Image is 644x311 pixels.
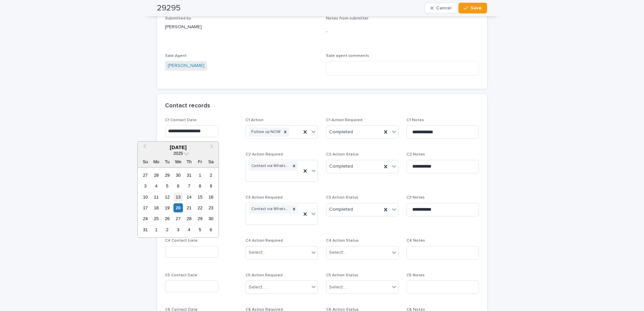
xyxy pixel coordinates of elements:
div: Choose Tuesday, August 12th, 2025 [163,193,172,202]
button: Next Month [207,142,218,153]
div: Choose Saturday, August 2nd, 2025 [206,171,216,180]
div: Choose Saturday, September 6th, 2025 [206,225,216,234]
button: Save [458,3,487,13]
div: Tu [163,157,172,166]
div: Choose Tuesday, August 26th, 2025 [163,214,172,223]
span: C3 Action Status [326,196,358,200]
div: Th [185,157,194,166]
h2: 29295 [157,3,181,13]
span: Cancel [436,6,451,10]
div: Select... [329,284,346,291]
div: Choose Monday, August 4th, 2025 [152,181,161,191]
div: Choose Saturday, August 23rd, 2025 [206,203,216,212]
div: Choose Friday, August 15th, 2025 [195,193,204,202]
h2: Contact records [165,102,210,110]
div: Choose Wednesday, August 6th, 2025 [173,181,183,191]
div: Choose Sunday, July 27th, 2025 [141,171,150,180]
div: Select... [329,249,346,256]
div: We [173,157,183,166]
span: Notes from submitter [326,16,368,21]
p: [PERSON_NAME] [165,24,318,31]
div: Choose Saturday, August 16th, 2025 [206,193,216,202]
span: C5 Notes [407,273,425,277]
span: C1 Notes [407,118,424,122]
div: Choose Friday, August 8th, 2025 [195,181,204,191]
div: Choose Monday, July 28th, 2025 [152,171,161,180]
div: Sa [206,157,216,166]
button: Previous Month [138,142,149,153]
div: Su [141,157,150,166]
div: Choose Wednesday, August 13th, 2025 [173,193,183,202]
div: Choose Thursday, September 4th, 2025 [185,225,194,234]
p: - [326,28,479,35]
a: [PERSON_NAME] [168,62,204,69]
div: Choose Sunday, August 24th, 2025 [141,214,150,223]
div: Choose Thursday, August 14th, 2025 [185,193,194,202]
span: 2025 [173,151,183,156]
span: C5 Action Status [326,273,358,277]
div: Choose Friday, September 5th, 2025 [195,225,204,234]
span: C2 Action Required [246,152,283,157]
span: C4 Action Status [326,239,359,243]
span: Save [471,6,482,10]
div: Choose Monday, August 11th, 2025 [152,193,161,202]
span: C4 Notes [407,239,425,243]
div: Choose Monday, September 1st, 2025 [152,225,161,234]
span: C1 Action [246,118,263,122]
div: Contact via WhatsApp [249,205,290,214]
span: Sale Agent [165,54,187,58]
span: C4 Action Required [246,239,283,243]
div: Choose Thursday, July 31st, 2025 [185,171,194,180]
div: Choose Sunday, August 17th, 2025 [141,203,150,212]
button: Cancel [425,3,457,13]
div: Choose Thursday, August 28th, 2025 [185,214,194,223]
div: Fr [195,157,204,166]
div: Select... [249,249,265,256]
span: C1 Action Required [326,118,362,122]
span: C2 Notes [407,152,425,157]
span: C2 Action Status [326,152,359,157]
span: C1 Contact Date [165,118,197,122]
div: Choose Friday, August 22nd, 2025 [195,203,204,212]
div: Choose Sunday, August 3rd, 2025 [141,181,150,191]
div: Choose Friday, August 1st, 2025 [195,171,204,180]
div: month 2025-08 [140,170,216,235]
div: Choose Friday, August 29th, 2025 [195,214,204,223]
div: Choose Saturday, August 30th, 2025 [206,214,216,223]
div: Mo [152,157,161,166]
div: Choose Tuesday, September 2nd, 2025 [163,225,172,234]
div: Choose Thursday, August 7th, 2025 [185,181,194,191]
span: C5 Contact Date [165,273,197,277]
div: Select... [249,284,265,291]
div: Choose Wednesday, August 27th, 2025 [173,214,183,223]
span: Submitted by [165,16,191,21]
div: Choose Saturday, August 9th, 2025 [206,181,216,191]
div: Choose Sunday, August 10th, 2025 [141,193,150,202]
span: Completed [329,129,353,136]
div: Choose Tuesday, July 29th, 2025 [163,171,172,180]
div: Follow up NOW [249,128,282,137]
div: Choose Thursday, August 21st, 2025 [185,203,194,212]
div: Choose Wednesday, September 3rd, 2025 [173,225,183,234]
div: Choose Sunday, August 31st, 2025 [141,225,150,234]
span: Sale agent comments [326,54,369,58]
div: Choose Tuesday, August 5th, 2025 [163,181,172,191]
span: C3 Notes [407,196,425,200]
div: [DATE] [138,144,219,150]
div: Choose Wednesday, July 30th, 2025 [173,171,183,180]
span: C5 Action Required [246,273,283,277]
div: Choose Monday, August 25th, 2025 [152,214,161,223]
span: C3 Action Required [246,196,283,200]
div: Choose Monday, August 18th, 2025 [152,203,161,212]
span: Completed [329,206,353,213]
div: Contact via WhatsApp [249,162,290,171]
span: Completed [329,163,353,170]
div: Choose Tuesday, August 19th, 2025 [163,203,172,212]
div: Choose Wednesday, August 20th, 2025 [173,203,183,212]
